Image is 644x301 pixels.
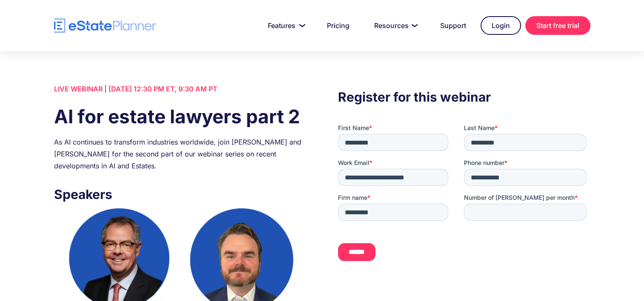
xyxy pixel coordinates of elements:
[54,83,306,95] div: LIVE WEBINAR | [DATE] 12:30 PM ET, 9:30 AM PT
[54,103,306,130] h1: AI for estate lawyers part 2
[481,16,521,35] a: Login
[430,17,476,34] a: Support
[54,185,306,204] h3: Speakers
[338,124,590,268] iframe: Form 0
[258,17,312,34] a: Features
[317,17,360,34] a: Pricing
[338,87,590,107] h3: Register for this webinar
[54,18,156,33] a: home
[364,17,426,34] a: Resources
[54,136,306,172] div: As AI continues to transform industries worldwide, join [PERSON_NAME] and [PERSON_NAME] for the s...
[525,16,590,35] a: Start free trial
